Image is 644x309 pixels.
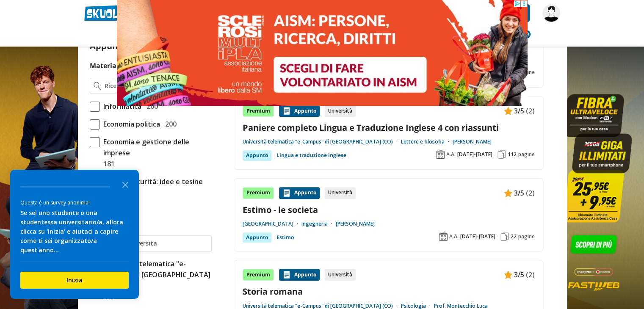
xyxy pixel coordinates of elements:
[117,176,134,193] button: Close the survey
[279,105,320,117] div: Appunto
[511,233,517,240] span: 22
[526,269,535,280] span: (2)
[508,151,517,158] span: 112
[243,187,274,199] div: Premium
[518,233,535,240] span: pagine
[243,232,271,243] div: Appunto
[100,119,160,130] span: Economia politica
[20,199,129,207] div: Questa è un survey anonima!
[446,151,456,158] span: A.A.
[20,272,129,289] button: Inizia
[401,138,453,145] a: Lettere e filosofia
[439,232,448,241] img: Anno accademico
[90,61,146,70] label: Materia o esame
[498,150,506,159] img: Pagine
[279,269,320,281] div: Appunto
[500,232,509,241] img: Pagine
[526,188,535,199] span: (2)
[504,270,512,279] img: Appunti contenuto
[243,204,535,215] a: Estimo - le societa
[542,4,560,22] img: elecappe67
[105,239,207,248] input: Ricerca universita
[526,105,535,116] span: (2)
[100,158,115,169] span: 181
[460,233,495,240] span: [DATE]-[DATE]
[100,258,212,291] span: Università telematica "e-Campus" di [GEOGRAPHIC_DATA] (CO)
[276,150,346,160] a: Lingua e traduzione inglese
[279,187,320,199] div: Appunto
[453,138,492,145] a: [PERSON_NAME]
[282,270,291,279] img: Appunti contenuto
[105,82,207,90] input: Ricerca materia o esame
[457,151,492,158] span: [DATE]-[DATE]
[449,233,459,240] span: A.A.
[518,151,535,158] span: pagine
[94,82,102,90] img: Ricerca materia o esame
[100,176,212,198] span: Tesina maturità: idee e tesine svolte
[282,107,291,115] img: Appunti contenuto
[243,105,274,117] div: Premium
[243,138,401,145] a: Università telematica "e-Campus" di [GEOGRAPHIC_DATA] (CO)
[243,269,274,281] div: Premium
[336,221,375,227] a: [PERSON_NAME]
[276,232,294,243] a: Estimo
[325,187,356,199] div: Università
[504,107,512,115] img: Appunti contenuto
[243,286,535,297] a: Storia romana
[143,101,158,112] span: 200
[504,189,512,197] img: Appunti contenuto
[514,269,524,280] span: 3/5
[243,122,535,133] a: Paniere completo Lingua e Traduzione Inglese 4 con riassunti
[514,105,524,116] span: 3/5
[282,189,291,197] img: Appunti contenuto
[325,105,356,117] div: Università
[100,101,141,112] span: Informatica
[100,136,212,158] span: Economia e gestione delle imprese
[436,150,445,159] img: Anno accademico
[162,119,177,130] span: 200
[514,188,524,199] span: 3/5
[325,269,356,281] div: Università
[243,150,271,160] div: Appunto
[301,221,336,227] a: Ingegneria
[10,170,139,299] div: Survey
[20,208,129,255] div: Se sei uno studente o una studentessa universitario/a, allora clicca su 'Inizia' e aiutaci a capi...
[243,221,301,227] a: [GEOGRAPHIC_DATA]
